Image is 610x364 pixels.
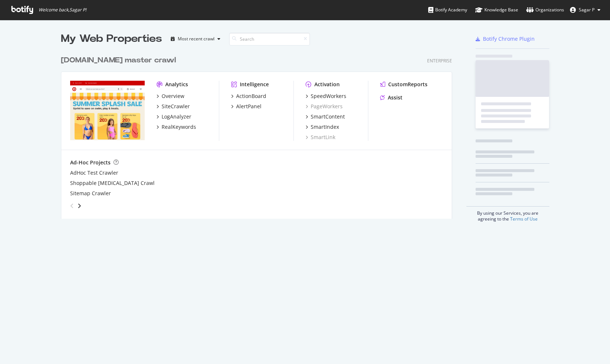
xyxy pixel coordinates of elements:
[162,123,196,131] div: RealKeywords
[388,81,427,88] div: CustomReports
[483,35,535,43] div: Botify Chrome Plugin
[526,6,564,14] div: Organizations
[162,103,190,110] div: SiteCrawler
[70,169,118,176] a: AdHoc Test Crawler
[428,6,467,14] div: Botify Academy
[70,81,145,140] img: www.target.com
[156,113,191,120] a: LogAnalyzer
[236,103,261,110] div: AlertPanel
[388,94,403,101] div: Assist
[475,6,518,14] div: Knowledge Base
[61,55,179,66] a: [DOMAIN_NAME] master crawl
[156,123,196,131] a: RealKeywords
[67,200,77,212] div: angle-left
[427,58,452,64] div: Enterprise
[168,33,223,45] button: Most recent crawl
[306,113,345,120] a: SmartContent
[311,113,345,120] div: SmartContent
[231,103,261,110] a: AlertPanel
[314,81,340,88] div: Activation
[579,7,595,13] span: Sagar P
[306,92,346,100] a: SpeedWorkers
[306,123,339,131] a: SmartIndex
[156,103,190,110] a: SiteCrawler
[240,81,269,88] div: Intelligence
[476,35,535,43] a: Botify Chrome Plugin
[61,32,162,46] div: My Web Properties
[380,81,427,88] a: CustomReports
[77,202,82,210] div: angle-right
[380,94,403,101] a: Assist
[231,92,266,100] a: ActionBoard
[70,159,111,166] div: Ad-Hoc Projects
[311,123,339,131] div: SmartIndex
[61,46,458,219] div: grid
[70,190,111,197] a: Sitemap Crawler
[306,134,335,141] a: SmartLink
[156,92,184,100] a: Overview
[229,33,310,45] input: Search
[311,92,346,100] div: SpeedWorkers
[178,37,214,41] div: Most recent crawl
[165,81,188,88] div: Analytics
[61,55,176,66] div: [DOMAIN_NAME] master crawl
[306,103,343,110] a: PageWorkers
[70,179,155,187] a: Shoppable [MEDICAL_DATA] Crawl
[236,92,266,100] div: ActionBoard
[564,4,606,16] button: Sagar P
[162,92,184,100] div: Overview
[510,216,538,222] a: Terms of Use
[39,7,86,13] span: Welcome back, Sagar P !
[162,113,191,120] div: LogAnalyzer
[466,206,549,222] div: By using our Services, you are agreeing to the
